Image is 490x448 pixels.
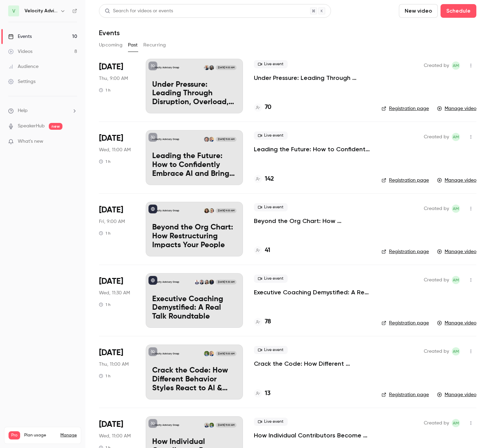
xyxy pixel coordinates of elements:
[437,391,476,398] a: Manage video
[209,423,214,428] img: Ryan Payne
[18,107,28,114] span: Help
[128,40,138,51] button: Past
[9,431,20,439] span: Pro
[381,177,429,184] a: Registration page
[99,61,123,72] span: [DATE]
[209,208,214,213] img: David Schlosser
[105,8,173,15] div: Search for videos or events
[99,133,123,144] span: [DATE]
[152,138,179,141] p: Velocity Advisory Group
[99,130,135,185] div: Aug 20 Wed, 11:00 AM (America/Denver)
[204,208,209,213] img: Dymon Lewis
[453,419,459,427] span: AM
[194,280,199,284] img: Bob Weinhold
[424,347,449,355] span: Created by
[204,137,209,142] img: Wes Boggs
[146,130,243,185] a: Velocity Advisory GroupDan SilvertWes Boggs[DATE] 11:00 AMLeading the Future: How to Confidently ...
[18,123,45,130] a: SpeakerHub
[99,276,123,287] span: [DATE]
[254,346,288,354] span: Live event
[204,280,209,284] img: Tricia Seitz
[204,351,209,356] img: Ryan Payne
[152,423,179,427] p: Velocity Advisory Group
[152,280,179,284] p: Velocity Advisory Group
[437,105,476,112] a: Manage video
[8,33,32,40] div: Events
[99,230,111,236] div: 1 h
[209,137,214,142] img: Dan Silvert
[452,61,460,70] span: Abbie Mood
[254,103,271,112] a: 70
[254,203,288,211] span: Live event
[216,423,236,428] span: [DATE] 11:00 AM
[24,433,56,438] span: Plan usage
[424,276,449,284] span: Created by
[18,138,43,145] span: What's new
[12,8,15,15] span: V
[152,366,236,393] p: Crack the Code: How Different Behavior Styles React to AI & Change
[381,105,429,112] a: Registration page
[204,65,209,70] img: Christian Nielson
[216,351,236,356] span: [DATE] 11:00 AM
[453,61,459,70] span: AM
[452,133,460,141] span: Abbie Mood
[216,280,236,284] span: [DATE] 11:30 AM
[99,205,123,215] span: [DATE]
[99,347,123,358] span: [DATE]
[146,273,243,328] a: Velocity Advisory GroupDr. James Smith, Jr.Tricia SeitzAndy GlabBob Weinhold[DATE] 11:30 AMExecut...
[424,205,449,213] span: Created by
[99,75,128,82] span: Thu, 9:00 AM
[99,290,130,296] span: Wed, 11:30 AM
[452,276,460,284] span: Abbie Mood
[99,202,135,256] div: Jun 27 Fri, 9:00 AM (America/Denver)
[437,320,476,326] a: Manage video
[453,133,459,141] span: AM
[254,360,371,368] a: Crack the Code: How Different Behavior Styles React to AI & Change
[254,74,371,82] p: Under Pressure: Leading Through Disruption, Overload, and Change
[209,280,214,284] img: Dr. James Smith, Jr.
[152,352,179,355] p: Velocity Advisory Group
[424,419,449,427] span: Created by
[424,61,449,70] span: Created by
[143,40,166,51] button: Recurring
[399,4,438,18] button: New video
[453,347,459,355] span: AM
[381,320,429,326] a: Registration page
[146,345,243,399] a: Velocity Advisory GroupDan SilvertRyan Payne[DATE] 11:00 AMCrack the Code: How Different Behavior...
[99,40,122,51] button: Upcoming
[424,133,449,141] span: Created by
[199,280,204,284] img: Andy Glab
[265,317,271,326] h4: 78
[99,419,123,430] span: [DATE]
[254,431,371,439] a: How Individual Contributors Become Great Leaders: Empowering New Managers for Success
[437,177,476,184] a: Manage video
[437,248,476,255] a: Manage video
[254,275,288,283] span: Live event
[99,29,120,37] h1: Events
[49,123,62,130] span: new
[441,4,476,18] button: Schedule
[152,295,236,321] p: Executive Coaching Demystified: A Real Talk Roundtable
[453,276,459,284] span: AM
[265,246,270,255] h4: 41
[265,103,271,112] h4: 70
[254,418,288,426] span: Live event
[99,345,135,399] div: May 8 Thu, 11:00 AM (America/Denver)
[254,217,371,225] a: Beyond the Org Chart: How Restructuring Impacts Your People
[152,66,179,69] p: Velocity Advisory Group
[254,145,371,153] a: Leading the Future: How to Confidently Embrace AI and Bring Your Team Along
[146,202,243,256] a: Velocity Advisory GroupDavid SchlosserDymon Lewis[DATE] 9:00 AMBeyond the Org Chart: How Restruct...
[99,273,135,328] div: Jun 11 Wed, 11:30 AM (America/Denver)
[254,389,271,398] a: 13
[254,288,371,296] a: Executive Coaching Demystified: A Real Talk Roundtable
[99,302,111,307] div: 1 h
[452,205,460,213] span: Abbie Mood
[452,347,460,355] span: Abbie Mood
[8,48,32,55] div: Videos
[8,107,77,114] li: help-dropdown-opener
[204,423,209,428] img: Joe Witte
[152,81,236,107] p: Under Pressure: Leading Through Disruption, Overload, and Change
